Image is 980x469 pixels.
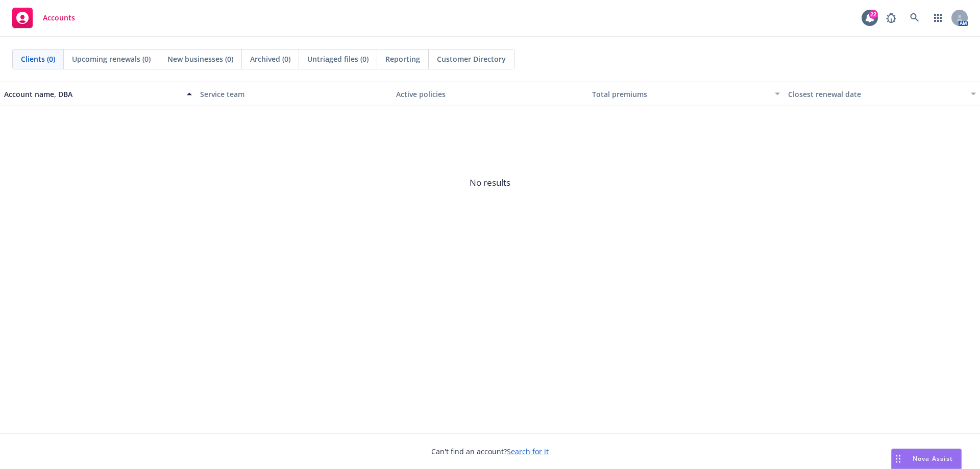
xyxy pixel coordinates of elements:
button: Service team [196,82,392,106]
span: Upcoming renewals (0) [72,54,151,64]
span: Nova Assist [913,454,953,463]
button: Nova Assist [891,449,962,469]
a: Accounts [8,4,79,32]
span: Can't find an account? [431,446,549,457]
span: Archived (0) [250,54,290,64]
a: Switch app [928,8,948,28]
span: New businesses (0) [167,54,233,64]
div: 22 [869,10,878,19]
button: Total premiums [588,82,784,106]
div: Closest renewal date [788,89,965,100]
div: Account name, DBA [4,89,181,100]
span: Customer Directory [437,54,506,64]
a: Search [904,8,925,28]
div: Active policies [396,89,584,100]
button: Closest renewal date [784,82,980,106]
span: Clients (0) [21,54,55,64]
button: Active policies [392,82,588,106]
div: Service team [200,89,388,100]
span: Accounts [43,14,75,22]
a: Search for it [507,447,549,456]
div: Drag to move [892,449,904,468]
span: Untriaged files (0) [307,54,369,64]
a: Report a Bug [881,8,901,28]
div: Total premiums [592,89,769,100]
span: Reporting [385,54,420,64]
